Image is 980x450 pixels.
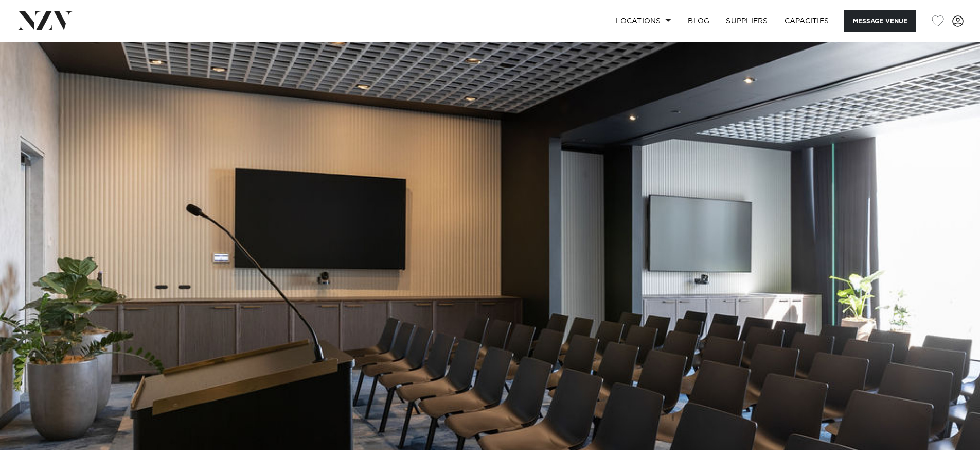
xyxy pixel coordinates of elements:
[776,10,838,32] a: Capacities
[844,10,916,32] button: Message Venue
[16,11,73,30] img: nzv-logo.png
[680,10,718,32] a: BLOG
[718,10,776,32] a: SUPPLIERS
[608,10,680,32] a: Locations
